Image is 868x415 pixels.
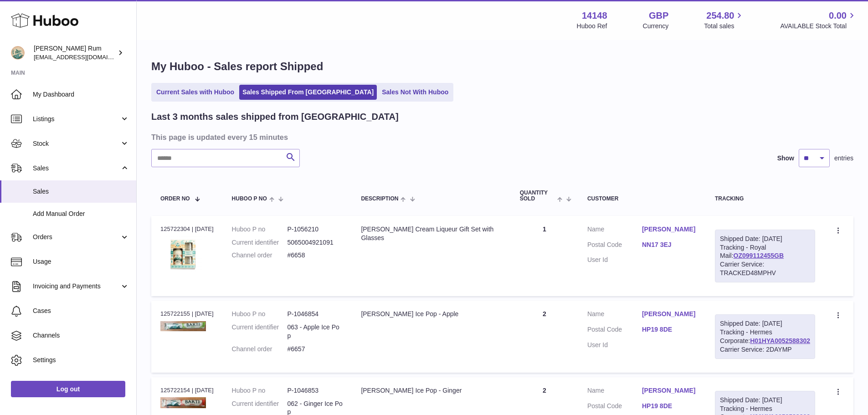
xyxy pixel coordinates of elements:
[704,10,745,31] a: 254.80 Total sales
[160,196,190,202] span: Order No
[287,345,343,354] dd: #6657
[33,115,120,123] span: Listings
[587,241,642,251] dt: Postal Code
[715,196,815,202] div: Tracking
[287,323,343,340] dd: 063 - Apple Ice Pop
[232,238,288,247] dt: Current identifier
[151,59,853,74] h1: My Huboo - Sales report Shipped
[160,225,214,233] div: 125722304 | [DATE]
[642,225,697,234] a: [PERSON_NAME]
[734,252,784,259] a: OZ099112455GB
[34,53,134,61] span: [EMAIL_ADDRESS][DOMAIN_NAME]
[715,230,815,282] div: Tracking - Royal Mail:
[11,46,25,60] img: internalAdmin-14148@internal.huboo.com
[587,402,642,413] dt: Postal Code
[587,310,642,321] dt: Name
[287,310,343,318] dd: P-1046854
[642,241,697,249] a: NN17 3EJ
[379,85,452,100] a: Sales Not With Huboo
[834,154,853,163] span: entries
[232,323,288,340] dt: Current identifier
[511,216,578,296] td: 1
[642,310,697,318] a: [PERSON_NAME]
[704,22,745,31] span: Total sales
[33,90,129,99] span: My Dashboard
[151,111,399,123] h2: Last 3 months sales shipped from [GEOGRAPHIC_DATA]
[153,85,237,100] a: Current Sales with Huboo
[829,10,847,22] span: 0.00
[33,164,120,173] span: Sales
[361,310,501,318] div: [PERSON_NAME] Ice Pop - Apple
[715,314,815,359] div: Tracking - Hermes Corporate:
[33,282,120,291] span: Invoicing and Payments
[160,310,214,318] div: 125722155 | [DATE]
[160,386,214,395] div: 125722154 | [DATE]
[642,386,697,395] a: [PERSON_NAME]
[643,22,669,31] div: Currency
[750,337,810,344] a: H01HYA0052588302
[287,238,343,247] dd: 5065004921091
[577,22,607,31] div: Huboo Ref
[232,310,288,318] dt: Huboo P no
[587,256,642,264] dt: User Id
[287,386,343,395] dd: P-1046853
[232,345,288,354] dt: Channel order
[33,356,129,364] span: Settings
[160,321,206,331] img: 1749055470.jpg
[11,381,125,397] a: Log out
[582,10,607,22] strong: 14148
[33,233,120,241] span: Orders
[511,301,578,373] td: 2
[232,251,288,260] dt: Channel order
[361,196,398,202] span: Description
[160,397,206,408] img: 1749055394.jpg
[587,225,642,236] dt: Name
[232,386,288,395] dt: Huboo P no
[33,210,129,218] span: Add Manual Order
[649,10,668,22] strong: GBP
[160,236,206,272] img: 1756373171.jpg
[33,307,129,315] span: Cases
[720,260,810,277] div: Carrier Service: TRACKED48MPHV
[33,257,129,266] span: Usage
[587,325,642,336] dt: Postal Code
[720,235,810,243] div: Shipped Date: [DATE]
[287,225,343,234] dd: P-1056210
[361,225,501,242] div: [PERSON_NAME] Cream Liqueur Gift Set with Glasses
[587,196,697,202] div: Customer
[720,345,810,354] div: Carrier Service: 2DAYMP
[33,331,129,340] span: Channels
[287,251,343,260] dd: #6658
[587,386,642,397] dt: Name
[33,187,129,196] span: Sales
[720,396,810,405] div: Shipped Date: [DATE]
[642,325,697,334] a: HP19 8DE
[34,44,116,61] div: [PERSON_NAME] Rum
[642,402,697,410] a: HP19 8DE
[587,341,642,349] dt: User Id
[232,196,267,202] span: Huboo P no
[232,225,288,234] dt: Huboo P no
[777,154,794,163] label: Show
[151,132,851,142] h3: This page is updated every 15 minutes
[239,85,377,100] a: Sales Shipped From [GEOGRAPHIC_DATA]
[33,139,120,148] span: Stock
[520,190,555,202] span: Quantity Sold
[706,10,734,22] span: 254.80
[780,22,857,31] span: AVAILABLE Stock Total
[361,386,501,395] div: [PERSON_NAME] Ice Pop - Ginger
[720,319,810,328] div: Shipped Date: [DATE]
[780,10,857,31] a: 0.00 AVAILABLE Stock Total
